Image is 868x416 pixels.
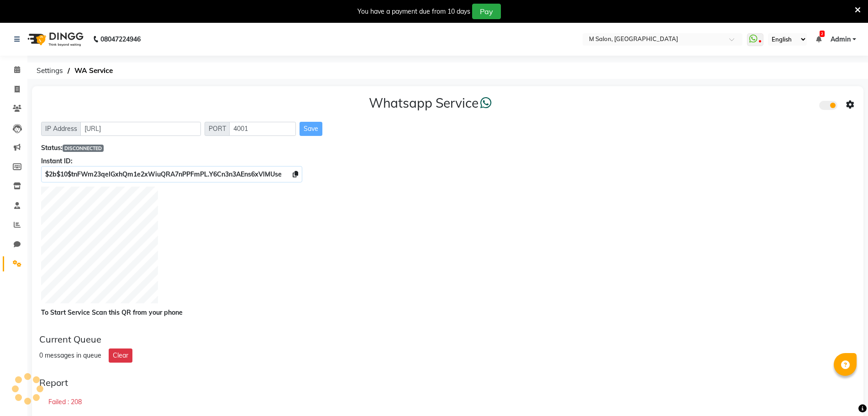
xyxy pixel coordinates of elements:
img: logo [23,26,86,52]
input: Sizing example input [229,122,296,136]
div: Failed : 208 [39,392,856,413]
span: WA Service [70,62,117,79]
span: IP Address [41,122,81,136]
div: Report [39,377,856,388]
iframe: chat widget [830,380,859,407]
div: You have a payment due from 10 days [358,7,470,16]
button: Pay [472,4,501,19]
div: Instant ID: [41,156,854,166]
b: 08047224946 [100,26,141,52]
div: Status: [41,143,854,153]
span: 2 [820,31,825,37]
a: 2 [816,35,821,43]
button: Clear [109,348,132,363]
span: Admin [831,35,851,44]
span: PORT [205,122,230,136]
div: Current Queue [39,334,856,345]
div: 0 messages in queue [39,351,101,360]
input: Sizing example input [80,122,201,136]
span: DISCONNECTED [63,145,104,152]
div: To Start Service Scan this QR from your phone [41,308,854,317]
span: $2b$10$tnFWm23qeIGxhQm1e2xWiuQRA7nPPFmPL.Y6Cn3n3AEns6xVlMUse [45,170,282,178]
h3: Whatsapp Service [369,95,492,111]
